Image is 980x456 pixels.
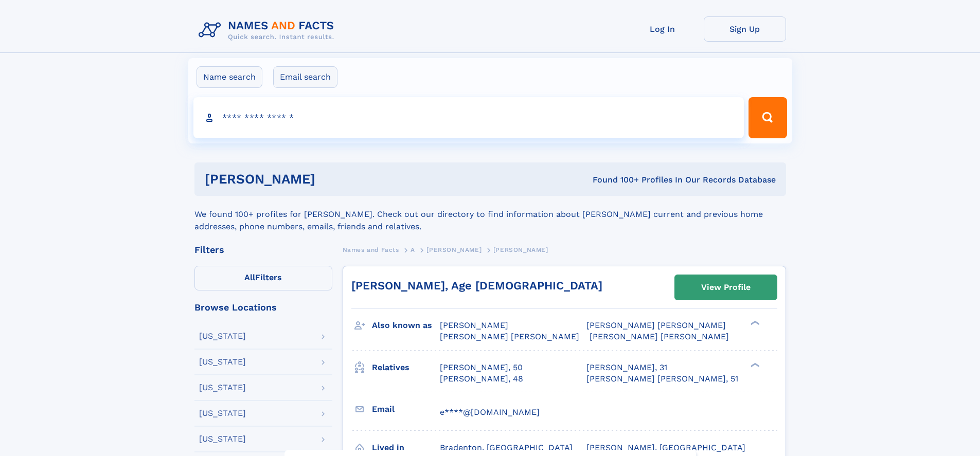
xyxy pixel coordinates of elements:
div: ❯ [748,320,760,326]
span: [PERSON_NAME] [440,320,508,330]
a: [PERSON_NAME], 50 [440,362,523,373]
div: [US_STATE] [199,358,246,366]
div: [US_STATE] [199,409,246,417]
span: All [244,272,255,282]
input: search input [193,97,744,138]
h3: Relatives [372,359,440,376]
h1: [PERSON_NAME] [205,173,454,186]
a: [PERSON_NAME] [PERSON_NAME], 51 [586,373,738,385]
span: Bradenton, [GEOGRAPHIC_DATA] [440,443,573,452]
a: View Profile [675,275,777,300]
a: [PERSON_NAME], Age [DEMOGRAPHIC_DATA] [351,279,602,292]
a: [PERSON_NAME], 31 [586,362,667,373]
div: Filters [194,245,332,254]
label: Email search [273,66,337,88]
h3: Also known as [372,317,440,334]
span: [PERSON_NAME] [493,246,548,253]
img: Logo Names and Facts [194,16,343,44]
span: [PERSON_NAME] [PERSON_NAME] [440,332,579,341]
div: We found 100+ profiles for [PERSON_NAME]. Check out our directory to find information about [PERS... [194,196,786,233]
label: Name search [197,66,262,88]
a: Sign Up [704,16,786,42]
a: [PERSON_NAME] [426,243,482,256]
span: [PERSON_NAME] [PERSON_NAME] [586,320,726,330]
div: Browse Locations [194,303,332,312]
div: Found 100+ Profiles In Our Records Database [454,174,776,186]
label: Filters [194,266,332,290]
div: View Profile [701,276,751,299]
a: Log In [621,16,704,42]
span: [PERSON_NAME], [GEOGRAPHIC_DATA] [586,443,745,452]
h3: Email [372,400,440,418]
a: A [411,243,415,256]
div: [US_STATE] [199,384,246,392]
span: [PERSON_NAME] [426,246,482,253]
div: ❯ [748,361,760,368]
a: Names and Facts [343,243,399,256]
a: [PERSON_NAME], 48 [440,373,523,385]
span: A [411,246,415,253]
button: Search Button [749,97,787,138]
div: [US_STATE] [199,435,246,443]
div: [US_STATE] [199,332,246,340]
span: [PERSON_NAME] [PERSON_NAME] [590,332,729,341]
